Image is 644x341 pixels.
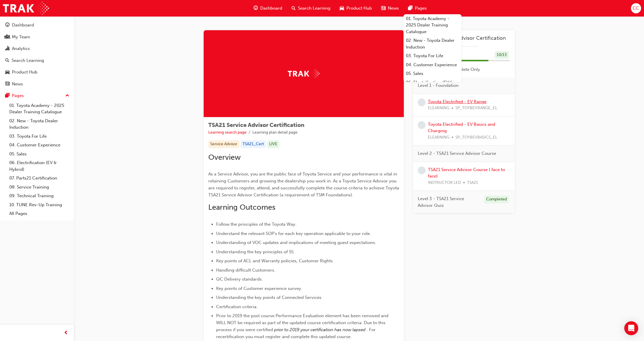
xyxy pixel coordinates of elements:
span: guage-icon [5,23,10,28]
a: search-iconSearch Learning [287,2,335,14]
button: CC [631,3,641,13]
span: Understanding the key points of Connected Services. [216,295,323,300]
a: Toyota Electrified - EV Range [428,99,486,104]
a: 08. Service Training [7,183,72,192]
a: My Team [2,32,72,42]
span: INSTRUCTOR LED [428,180,461,186]
span: CC [633,5,639,12]
span: Dashboard [260,5,282,12]
a: news-iconNews [377,2,404,14]
div: TSA21_Cert [240,140,266,148]
div: LIVE [267,140,279,148]
a: pages-iconPages [404,2,431,14]
span: Certification criteria. [216,304,258,309]
img: Trak [3,2,49,15]
span: TSA21 Service Advisor Certification [208,122,304,128]
span: As a Service Advisor, you are the public face of Toyota Service and your performance is vital in ... [208,171,400,198]
a: 02. New - Toyota Dealer Induction [404,36,462,51]
a: 05. Sales [7,150,72,159]
div: My Team [12,34,30,40]
span: prev-icon [64,329,68,337]
a: TSA21 Service Advisor Course ( face to face) [428,167,505,179]
span: Search Learning [298,5,330,12]
span: pages-icon [408,5,413,12]
a: 10. TUNE Rev-Up Training [7,200,72,209]
span: guage-icon [254,5,258,12]
a: 01. Toyota Academy - 2025 Dealer Training Catalogue [7,101,72,116]
span: Pages [415,5,427,12]
span: learningRecordVerb_NONE-icon [418,166,426,174]
a: 03. Toyota For Life [404,51,462,60]
span: Key points of Customer experience survey. [216,286,302,291]
button: Pages [2,90,72,101]
div: Completed [484,195,509,203]
span: SP_TOYBEVRANGE_EL [455,105,497,112]
a: News [2,79,72,89]
span: pages-icon [5,93,10,98]
a: TSA21 Service Advisor Certification [418,35,510,42]
span: News [388,5,399,12]
span: ELEARNING [428,105,449,112]
a: All Pages [7,209,72,218]
span: car-icon [340,5,344,12]
span: learningRecordVerb_NONE-icon [418,121,426,129]
span: Level 2 - TSA21 Service Advisor Course [418,150,496,157]
a: 04. Customer Experience [404,60,462,69]
div: Search Learning [12,57,44,64]
a: 02. New - Toyota Dealer Induction [7,116,72,132]
span: Understanding of VOC updates and implications of meeting guest expectations. [216,240,376,245]
a: 03. Toyota For Life [7,132,72,141]
a: Toyota Electrified - EV Basics and Charging [428,122,495,134]
a: Analytics [2,43,72,54]
span: Handling difficult Customers. [216,268,275,273]
span: search-icon [292,5,296,12]
div: Analytics [12,45,30,52]
div: Product Hub [12,69,37,76]
a: 09. Technical Training [7,191,72,200]
div: Service Advisor [208,140,239,148]
a: Dashboard [2,20,72,30]
span: Prior to 2019 the post course Performance Evaluation element has been removed and WILL NOT be req... [216,313,390,332]
a: 06. Electrification (EV & Hybrid) [404,78,462,94]
span: Follow the principles of the Toyota Way. [216,222,296,227]
div: News [12,81,23,87]
div: Pages [12,92,24,99]
span: up-icon [65,92,69,100]
span: search-icon [5,58,9,63]
span: Level 3 - TSA21 Service Advisor Quiz [418,195,480,209]
span: Level 1 - Foundation [418,82,459,89]
a: 06. Electrification (EV & Hybrid) [7,158,72,174]
span: car-icon [5,70,10,75]
a: 04. Customer Experience [7,141,72,150]
span: chart-icon [5,46,10,51]
a: car-iconProduct Hub [335,2,377,14]
div: Dashboard [12,22,34,28]
span: Overview [208,153,241,162]
span: SP_TOYBEVBASICS_EL [455,134,497,141]
span: Product Hub [346,5,372,12]
img: Trak [288,69,320,78]
a: Product Hub [2,67,72,78]
a: Learning search page [208,130,247,135]
span: prior to 2019 your certification has now lapsed [274,327,366,332]
div: Open Intercom Messenger [624,321,638,335]
span: ELEARNING [428,134,449,141]
span: Learning Outcomes [208,203,275,212]
span: news-icon [381,5,386,12]
span: learningRecordVerb_NONE-icon [418,98,426,106]
a: 07. Parts21 Certification [7,174,72,183]
span: news-icon [5,82,10,87]
a: Search Learning [2,55,72,66]
li: Learning plan detail page [252,129,298,136]
span: TSA21 [467,180,478,186]
a: 01. Toyota Academy - 2025 Dealer Training Catalogue [404,14,462,36]
span: Understanding the key principles of 5S. [216,249,295,254]
span: Understand the relevant SOP's for each key operation applicable to your role. [216,231,371,236]
span: QC Delivery standards. [216,277,263,282]
span: people-icon [5,35,10,40]
a: 05. Sales [404,69,462,78]
a: guage-iconDashboard [249,2,287,14]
